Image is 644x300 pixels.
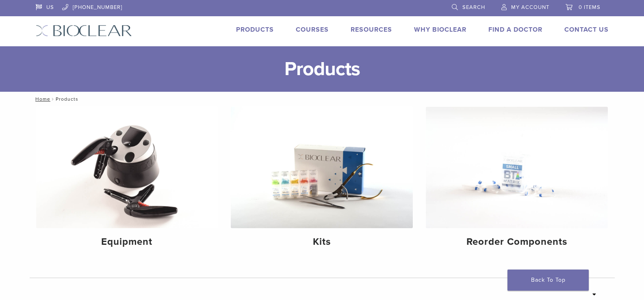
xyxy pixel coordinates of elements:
a: Courses [296,26,329,34]
a: Why Bioclear [414,26,466,34]
a: Equipment [36,107,218,255]
span: My Account [511,4,549,11]
span: / [50,97,56,101]
img: Equipment [36,107,218,228]
span: Search [462,4,485,11]
a: Contact Us [564,26,609,34]
a: Resources [351,26,392,34]
h4: Equipment [43,235,212,249]
span: 0 items [579,4,601,11]
h4: Kits [237,235,406,249]
a: Kits [231,107,413,255]
a: Reorder Components [426,107,608,255]
a: Home [33,96,50,102]
img: Kits [231,107,413,228]
a: Products [236,26,274,34]
img: Reorder Components [426,107,608,228]
a: Find A Doctor [488,26,542,34]
h4: Reorder Components [432,235,601,249]
a: Back To Top [507,270,589,291]
img: Bioclear [36,25,132,37]
nav: Products [30,92,615,106]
